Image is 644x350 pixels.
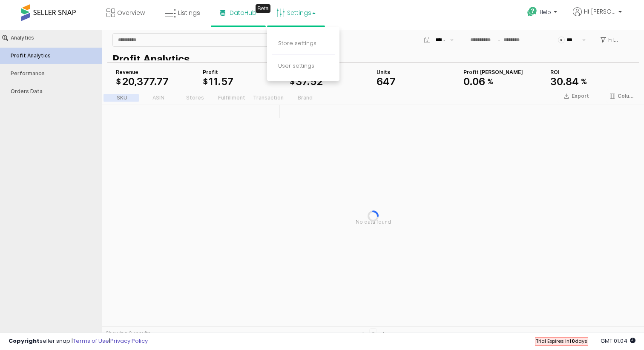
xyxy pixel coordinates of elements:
[11,59,100,65] div: Orders Data
[278,62,314,70] a: User settings
[116,47,169,57] span: $20,377.77
[569,338,575,344] b: 10
[110,337,148,345] a: Privacy Policy
[540,9,551,16] span: Help
[597,3,623,17] button: Filters
[573,7,622,26] a: Hi [PERSON_NAME]
[203,47,233,57] span: $11.57
[112,22,630,37] p: Profit Analytics
[579,4,589,17] button: Show suggestions
[558,7,564,13] span: $
[447,4,457,17] button: Show suggestions
[178,9,200,17] span: Listings
[608,7,619,14] p: Filters
[11,5,100,11] div: Analytics
[116,39,196,46] div: Revenue
[117,9,145,17] span: Overview
[102,58,644,315] div: ExportColumnsTable toolbar
[290,47,323,57] span: $37.52
[463,47,493,57] span: 0.06%
[368,181,379,192] div: Progress circle
[550,39,630,46] div: ROI
[377,47,396,57] span: 647
[230,9,256,17] span: DataHub
[290,39,370,46] div: COGS
[584,7,616,16] span: Hi [PERSON_NAME]
[9,337,40,345] strong: Copyright
[9,337,148,345] div: seller snap | |
[73,337,109,345] a: Terms of Use
[11,23,100,29] div: Profit Analytics
[527,6,538,17] i: Get Help
[203,39,283,46] div: Profit
[487,48,493,56] span: %
[256,4,270,13] div: Tooltip anchor
[536,338,587,344] span: Trial Expires in days
[116,48,121,56] span: $
[463,39,543,46] div: Profit [PERSON_NAME]
[290,48,295,56] span: $
[377,39,457,46] div: Units
[278,39,316,47] a: Store settings
[550,47,587,57] span: 30.84%
[203,48,208,56] span: $
[581,48,587,56] span: %
[11,41,100,47] div: Performance
[601,337,635,345] span: 2025-08-14 01:04 GMT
